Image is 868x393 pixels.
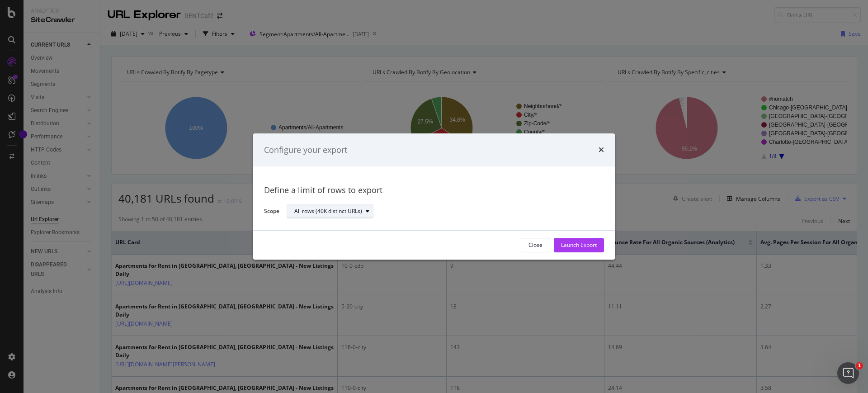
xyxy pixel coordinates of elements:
[528,241,542,249] div: Close
[561,241,597,249] div: Launch Export
[521,238,550,252] button: Close
[253,133,615,260] div: modal
[264,144,347,156] div: Configure your export
[837,362,859,384] iframe: Intercom live chat
[599,144,604,156] div: times
[294,209,362,214] div: All rows (40K distinct URLs)
[287,204,373,219] button: All rows (40K distinct URLs)
[264,185,604,197] div: Define a limit of rows to export
[554,238,604,252] button: Launch Export
[264,207,279,217] label: Scope
[856,362,863,369] span: 1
